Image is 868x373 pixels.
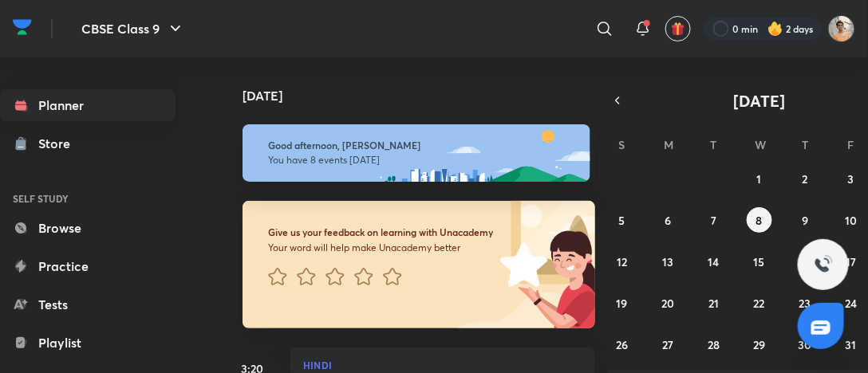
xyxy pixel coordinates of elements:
[756,213,763,228] abbr: October 8, 2025
[734,90,786,112] span: [DATE]
[610,207,635,233] button: October 5, 2025
[802,213,808,228] abbr: October 9, 2025
[610,290,635,316] button: October 19, 2025
[701,332,727,357] button: October 28, 2025
[814,255,833,274] img: ttu
[671,22,685,36] img: avatar
[754,254,765,269] abbr: October 15, 2025
[802,137,808,152] abbr: Thursday
[38,134,80,153] div: Store
[799,296,811,311] abbr: October 23, 2025
[845,213,857,228] abbr: October 10, 2025
[747,207,772,233] button: October 8, 2025
[838,207,864,233] button: October 10, 2025
[753,337,765,352] abbr: October 29, 2025
[792,249,818,274] button: October 16, 2025
[708,254,720,269] abbr: October 14, 2025
[838,166,864,191] button: October 3, 2025
[754,296,765,311] abbr: October 22, 2025
[662,254,673,269] abbr: October 13, 2025
[701,207,727,233] button: October 7, 2025
[792,290,818,316] button: October 23, 2025
[708,337,720,352] abbr: October 28, 2025
[243,89,611,102] h4: [DATE]
[662,337,673,352] abbr: October 27, 2025
[446,201,595,328] img: feedback_image
[747,332,772,357] button: October 29, 2025
[610,332,635,357] button: October 26, 2025
[243,124,590,182] img: afternoon
[711,213,716,228] abbr: October 7, 2025
[268,226,496,238] h6: Give us your feedback on learning with Unacademy
[665,213,671,228] abbr: October 6, 2025
[799,337,812,352] abbr: October 30, 2025
[13,15,32,39] img: Company Logo
[617,296,628,311] abbr: October 19, 2025
[655,290,681,316] button: October 20, 2025
[711,137,717,152] abbr: Tuesday
[619,213,625,228] abbr: October 5, 2025
[617,254,627,269] abbr: October 12, 2025
[845,296,857,311] abbr: October 24, 2025
[708,296,719,311] abbr: October 21, 2025
[268,241,496,254] p: Your word will help make Unacademy better
[792,207,818,233] button: October 9, 2025
[701,249,727,274] button: October 14, 2025
[747,290,772,316] button: October 22, 2025
[828,15,855,42] img: Aashman Srivastava
[303,360,582,370] p: Hindi
[838,249,864,274] button: October 17, 2025
[792,332,818,357] button: October 30, 2025
[838,290,864,316] button: October 24, 2025
[848,171,854,186] abbr: October 3, 2025
[757,171,762,186] abbr: October 1, 2025
[13,15,32,43] a: Company Logo
[619,137,625,152] abbr: Sunday
[747,166,772,191] button: October 1, 2025
[747,249,772,274] button: October 15, 2025
[72,13,195,45] button: CBSE Class 9
[268,154,570,167] p: You have 8 events [DATE]
[610,249,635,274] button: October 12, 2025
[665,16,691,41] button: avatar
[268,139,570,151] h6: Good afternoon, [PERSON_NAME]
[664,137,673,152] abbr: Monday
[655,332,681,357] button: October 27, 2025
[803,171,808,186] abbr: October 2, 2025
[846,254,856,269] abbr: October 17, 2025
[846,337,857,352] abbr: October 31, 2025
[792,166,818,191] button: October 2, 2025
[655,249,681,274] button: October 13, 2025
[767,21,783,37] img: streak
[655,207,681,233] button: October 6, 2025
[848,137,854,152] abbr: Friday
[616,337,628,352] abbr: October 26, 2025
[661,296,674,311] abbr: October 20, 2025
[701,290,727,316] button: October 21, 2025
[838,332,864,357] button: October 31, 2025
[756,137,767,152] abbr: Wednesday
